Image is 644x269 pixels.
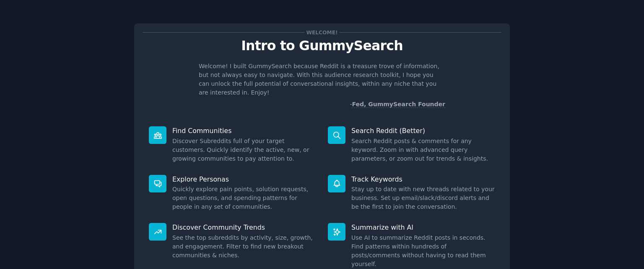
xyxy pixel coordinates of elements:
[199,62,445,97] p: Welcome! I built GummySearch because Reddit is a treasure trove of information, but not always ea...
[350,100,445,109] div: -
[351,137,495,163] dd: Search Reddit posts & comments for any keyword. Zoom in with advanced query parameters, or zoom o...
[143,38,501,53] p: Intro to GummySearch
[172,223,316,232] p: Discover Community Trends
[351,233,495,269] dd: Use AI to summarize Reddit posts in seconds. Find patterns within hundreds of posts/comments with...
[351,126,495,135] p: Search Reddit (Better)
[172,126,316,135] p: Find Communities
[351,175,495,184] p: Track Keywords
[351,185,495,211] dd: Stay up to date with new threads related to your business. Set up email/slack/discord alerts and ...
[172,233,316,260] dd: See the top subreddits by activity, size, growth, and engagement. Filter to find new breakout com...
[352,101,445,108] a: Fed, GummySearch Founder
[351,223,495,232] p: Summarize with AI
[172,185,316,211] dd: Quickly explore pain points, solution requests, open questions, and spending patterns for people ...
[305,28,339,37] span: Welcome!
[172,175,316,184] p: Explore Personas
[172,137,316,163] dd: Discover Subreddits full of your target customers. Quickly identify the active, new, or growing c...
